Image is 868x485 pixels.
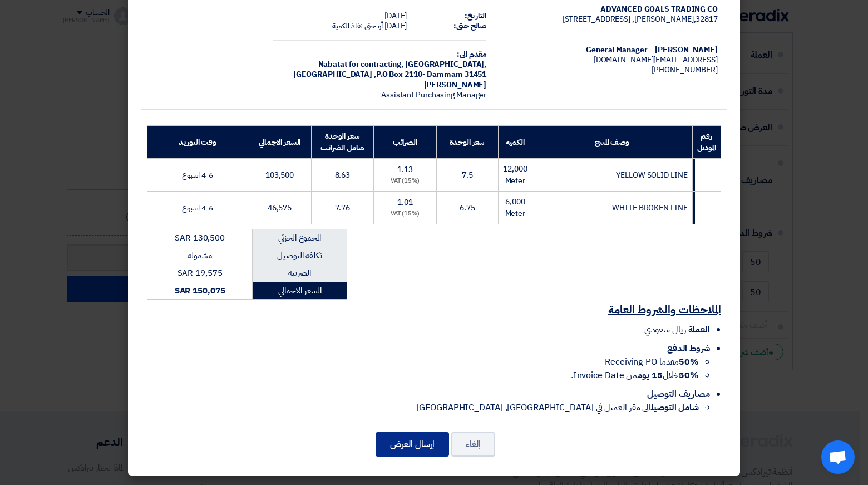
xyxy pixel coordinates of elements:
[644,323,686,336] span: ريال سعودي
[563,13,718,25] span: 32817,[PERSON_NAME], [STREET_ADDRESS]
[424,79,487,91] span: [PERSON_NAME]
[667,342,710,355] span: شروط الدفع
[182,169,213,181] span: 4-6 اسبوع
[504,45,718,55] div: [PERSON_NAME] – General Manager
[608,301,721,318] u: الملاحظات والشروط العامة
[147,401,699,414] li: الى مقر العميل في [GEOGRAPHIC_DATA], [GEOGRAPHIC_DATA]
[594,54,718,66] span: [EMAIL_ADDRESS][DOMAIN_NAME]
[175,285,225,297] strong: SAR 150,075
[253,247,347,264] td: تكلفه التوصيل
[374,126,436,159] th: الضرائب
[692,126,721,159] th: رقم الموديل
[571,369,699,382] span: خلال من Invoice Date.
[177,267,223,279] span: SAR 19,575
[293,58,487,80] span: [GEOGRAPHIC_DATA], [GEOGRAPHIC_DATA] ,P.O Box 2110- Dammam 31451
[188,249,212,262] span: مشموله
[384,20,407,32] span: [DATE]
[679,355,699,369] strong: 50%
[465,10,486,22] strong: التاريخ:
[688,323,710,336] span: العملة
[182,202,213,214] span: 4-6 اسبوع
[532,126,692,159] th: وصف المنتج
[381,89,486,101] span: Assistant Purchasing Manager
[647,388,710,401] span: مصاريف التوصيل
[335,202,351,214] span: 7.76
[504,4,718,14] div: ADVANCED GOALS TRADING CO
[612,202,687,214] span: WHITE BROKEN LINE
[679,369,699,382] strong: 50%
[378,209,431,219] div: (15%) VAT
[378,177,431,186] div: (15%) VAT
[311,126,373,159] th: سعر الوحدة شامل الضرائب
[821,440,855,474] div: Open chat
[462,169,473,181] span: 7.5
[652,64,718,76] span: [PHONE_NUMBER]
[253,229,347,247] td: المجموع الجزئي
[453,20,486,32] strong: صالح حتى:
[265,169,294,181] span: 103,500
[503,163,527,187] span: 12,000 Meter
[638,369,662,382] u: 15 يوم
[605,355,699,369] span: مقدما Receiving PO
[460,202,475,214] span: 6.75
[616,169,687,181] span: YELLOW SOLID LINE
[318,58,404,70] span: Nabatat for contracting,
[147,229,253,247] td: SAR 130,500
[253,282,347,300] td: السعر الاجمالي
[384,10,407,22] span: [DATE]
[253,264,347,282] td: الضريبة
[376,432,449,457] button: إرسال العرض
[451,432,495,457] button: إلغاء
[397,197,413,208] span: 1.01
[268,202,292,214] span: 46,575
[248,126,311,159] th: السعر الاجمالي
[651,401,699,414] strong: شامل التوصيل
[505,196,526,219] span: 6,000 Meter
[397,164,413,175] span: 1.13
[436,126,499,159] th: سعر الوحدة
[335,169,351,181] span: 8.63
[332,20,383,32] span: أو حتى نفاذ الكمية
[147,126,248,159] th: وقت التوريد
[457,48,486,60] strong: مقدم الى:
[499,126,532,159] th: الكمية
